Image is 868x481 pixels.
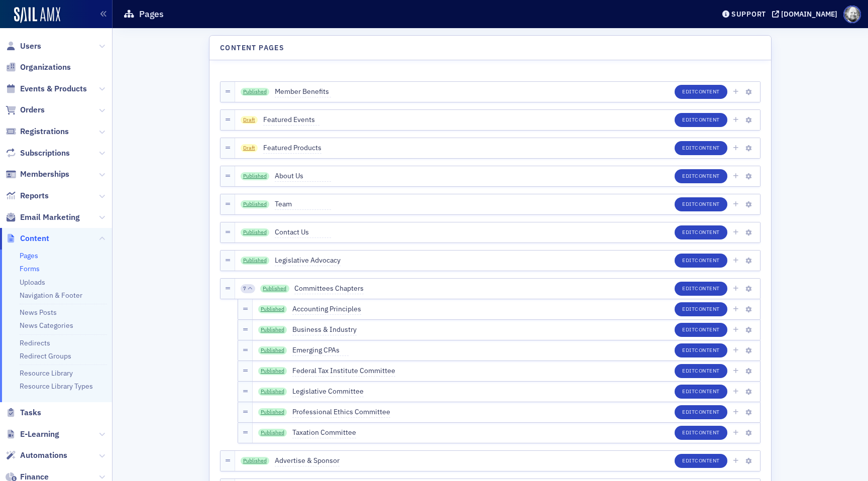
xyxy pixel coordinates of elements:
span: Content [695,367,720,374]
a: Events & Products [6,83,87,94]
span: About Us [275,171,331,182]
a: Navigation & Footer [20,291,82,300]
h1: Pages [139,8,164,20]
h4: Content Pages [220,43,284,53]
span: Content [695,88,720,95]
span: Content [695,116,720,123]
button: EditContent [675,364,727,378]
a: Email Marketing [6,212,80,223]
a: Published [258,346,287,354]
a: News Categories [20,321,73,330]
span: Member Benefits [275,86,331,97]
a: Reports [6,190,49,201]
a: Published [258,408,287,416]
span: Legislative Advocacy [275,255,341,266]
a: Resource Library [20,369,73,378]
button: EditContent [675,426,727,440]
span: Draft [241,116,258,124]
span: Legislative Committee [292,386,364,397]
button: EditContent [675,85,727,99]
div: [DOMAIN_NAME] [781,10,837,19]
span: Automations [20,450,67,461]
span: Content [695,429,720,436]
button: EditContent [675,405,727,419]
button: EditContent [675,282,727,296]
span: Contact Us [275,227,331,238]
a: Published [241,457,270,465]
a: Organizations [6,62,71,73]
a: Resource Library Types [20,382,93,391]
button: [DOMAIN_NAME] [772,11,841,18]
span: Registrations [20,126,69,137]
a: Subscriptions [6,148,70,159]
a: SailAMX [14,7,60,23]
span: Content [695,326,720,333]
button: EditContent [675,197,727,211]
a: Pages [20,251,38,260]
a: Published [258,367,287,375]
span: E-Learning [20,429,59,440]
span: Content [695,228,720,235]
span: Content [20,233,49,244]
span: Federal Tax Institute Committee [292,366,395,377]
a: Users [6,41,41,52]
a: Registrations [6,126,69,137]
span: Content [695,144,720,151]
span: Professional Ethics Committee [292,407,390,418]
span: Subscriptions [20,148,70,159]
button: EditContent [675,254,727,268]
span: Committees Chapters [294,283,364,294]
span: Memberships [20,169,69,180]
span: Business & Industry [292,324,357,335]
span: Users [20,41,41,52]
a: Published [258,429,287,437]
span: Featured Events [263,114,319,126]
button: EditContent [675,141,727,155]
span: Content [695,408,720,415]
a: Forms [20,264,40,273]
a: Orders [6,104,45,115]
span: Content [695,388,720,395]
a: Published [258,305,287,313]
button: EditContent [675,302,727,316]
a: Uploads [20,278,45,287]
span: Content [695,305,720,312]
span: Content [695,200,720,207]
a: Published [241,228,270,236]
span: Emerging CPAs [292,345,349,356]
span: Taxation Committee [292,427,356,438]
span: Orders [20,104,45,115]
span: Content [695,457,720,464]
span: Events & Products [20,83,87,94]
a: Published [241,172,270,180]
a: Published [258,388,287,396]
a: Tasks [6,407,41,418]
button: EditContent [675,323,727,337]
span: Content [695,285,720,292]
div: Support [731,10,766,19]
button: EditContent [675,343,727,357]
a: Redirect Groups [20,351,71,360]
a: Memberships [6,169,69,180]
span: Draft [241,144,258,152]
button: EditContent [675,385,727,399]
span: Advertise & Sponsor [275,455,340,466]
span: Reports [20,190,49,201]
span: Content [695,172,720,179]
span: 7 [243,285,246,292]
span: Email Marketing [20,212,80,223]
a: Published [260,285,289,293]
a: Published [241,257,270,265]
span: Content [695,257,720,264]
a: Published [241,200,270,208]
span: Team [275,199,331,210]
span: Profile [843,6,861,23]
button: EditContent [675,169,727,183]
a: E-Learning [6,429,59,440]
a: News Posts [20,308,57,317]
span: Content [695,346,720,353]
a: Published [258,326,287,334]
span: Featured Products [263,143,321,154]
button: EditContent [675,454,727,468]
button: EditContent [675,225,727,239]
